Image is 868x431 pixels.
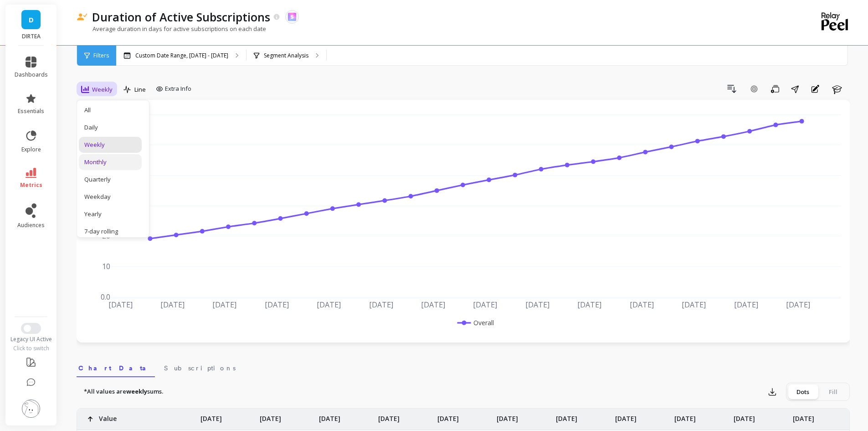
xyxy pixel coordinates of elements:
p: [DATE] [734,409,755,423]
span: Filters [93,52,109,59]
span: Weekly [92,85,113,94]
span: Line [134,85,146,94]
div: All [84,106,136,114]
p: [DATE] [674,409,696,423]
span: Extra Info [165,84,191,93]
div: Click to switch [5,345,57,352]
p: [DATE] [260,409,281,423]
p: [DATE] [200,409,222,423]
span: essentials [18,108,44,115]
p: [DATE] [319,409,340,423]
span: explore [21,146,41,153]
img: header icon [77,13,87,21]
nav: Tabs [77,356,850,377]
img: profile picture [22,400,40,418]
div: Daily [84,123,136,132]
span: Subscriptions [164,363,236,373]
div: Legacy UI Active [5,336,57,343]
p: [DATE] [378,409,400,423]
p: [DATE] [437,409,459,423]
div: Weekly [84,140,136,149]
p: Average duration in days for active subscriptions on each date [77,25,266,33]
div: 7-day rolling [84,227,136,236]
span: D [29,15,34,25]
span: audiences [17,222,45,229]
img: api.skio.svg [288,13,296,21]
div: Weekday [84,192,136,201]
span: dashboards [15,71,48,78]
strong: weekly [126,387,147,395]
p: [DATE] [793,409,814,423]
div: Yearly [84,210,136,218]
p: [DATE] [556,409,577,423]
p: DIRTEA [15,33,48,40]
p: [DATE] [497,409,518,423]
p: *All values are sums. [84,387,163,396]
span: Chart Data [78,363,153,373]
p: Segment Analysis [264,52,308,59]
p: Value [99,409,117,423]
p: Custom Date Range, [DATE] - [DATE] [135,52,228,59]
div: Dots [788,384,818,399]
div: Quarterly [84,175,136,184]
p: Duration of Active Subscriptions [92,9,270,25]
div: Monthly [84,158,136,166]
button: Switch to New UI [21,323,41,334]
div: Fill [818,384,848,399]
p: [DATE] [615,409,637,423]
span: metrics [20,182,42,189]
